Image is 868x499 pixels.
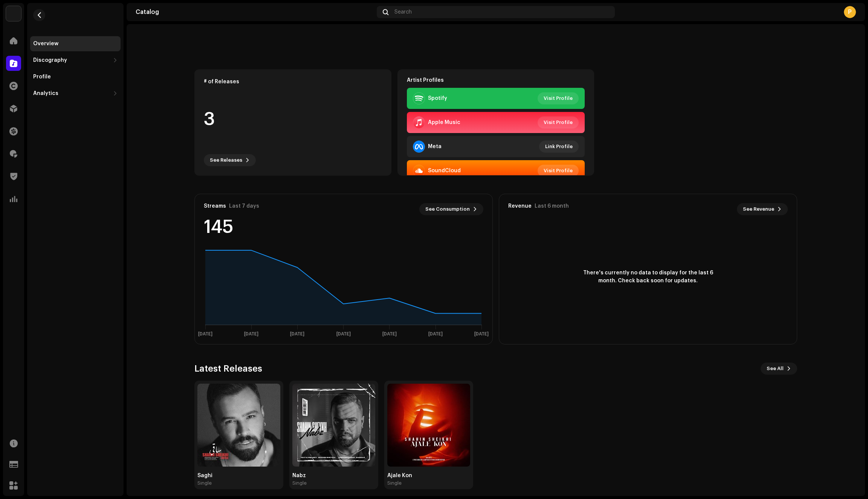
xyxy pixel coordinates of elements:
div: P [844,6,856,18]
re-m-nav-dropdown: Discography [30,53,121,68]
span: Link Profile [545,139,573,154]
span: Visit Profile [544,91,573,106]
img: 46cc3ba2-0a2c-4a64-b000-e1d3da908184 [387,384,470,467]
div: Meta [428,144,442,150]
text: [DATE] [474,332,489,337]
div: Last 6 month [535,203,569,209]
div: # of Releases [204,79,382,85]
text: [DATE] [382,332,397,337]
div: Streams [204,203,226,209]
span: See All [767,361,784,376]
re-m-nav-dropdown: Analytics [30,86,121,101]
span: Search [394,9,412,15]
div: Nabz [292,473,375,479]
div: Single [197,480,212,486]
span: See Releases [210,153,242,168]
div: Single [387,480,402,486]
div: Revenue [508,203,532,209]
text: [DATE] [198,332,212,337]
text: [DATE] [428,332,443,337]
h3: Latest Releases [194,363,262,375]
img: 6dfc84ee-69e5-4cae-a1fb-b2a148a81d2f [6,6,21,21]
div: Catalog [136,9,374,15]
div: Last 7 days [229,203,259,209]
div: Analytics [33,90,58,96]
button: See Releases [204,154,256,166]
div: Discography [33,57,67,63]
div: Apple Music [428,119,460,126]
div: Overview [33,41,58,47]
span: Visit Profile [544,115,573,130]
span: See Consumption [425,202,470,217]
button: Visit Profile [538,116,579,129]
button: See Consumption [419,203,483,215]
div: Profile [33,74,51,80]
button: See Revenue [737,203,788,215]
img: 05b1f2b7-dcdc-4df6-98cc-8fe0ecaa492a [197,384,280,467]
span: Visit Profile [544,163,573,178]
button: See All [761,363,797,375]
div: Saghi [197,473,280,479]
div: Single [292,480,307,486]
span: There's currently no data to display for the last 6 month. Check back soon for updates. [580,269,716,285]
text: [DATE] [336,332,351,337]
button: Visit Profile [538,92,579,104]
span: See Revenue [743,202,774,217]
re-m-nav-item: Overview [30,36,121,51]
re-o-card-data: # of Releases [194,69,391,176]
strong: Artist Profiles [407,77,444,83]
button: Link Profile [539,141,579,153]
text: [DATE] [290,332,304,337]
div: SoundCloud [428,168,461,174]
button: Visit Profile [538,165,579,177]
div: Ajale Kon [387,473,470,479]
re-m-nav-item: Profile [30,69,121,84]
div: Spotify [428,95,447,101]
text: [DATE] [244,332,258,337]
img: e4d267b1-dc5a-4d95-a584-1dabddbe5cdd [292,384,375,467]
